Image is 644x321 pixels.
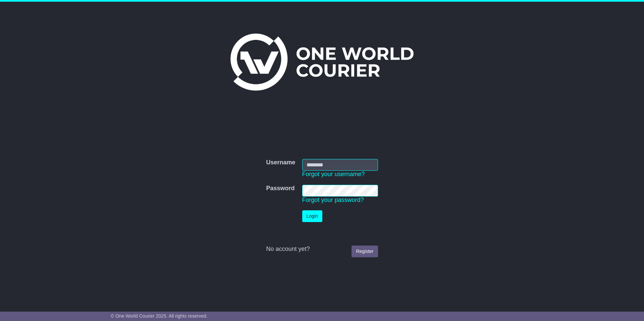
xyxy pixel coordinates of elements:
label: Username [266,159,295,166]
a: Forgot your username? [302,171,365,177]
a: Forgot your password? [302,197,364,203]
span: © One World Courier 2025. All rights reserved. [111,313,208,319]
label: Password [266,185,294,192]
div: No account yet? [266,246,378,253]
img: One World [230,34,414,91]
a: Register [352,246,378,257]
button: Login [302,210,322,222]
